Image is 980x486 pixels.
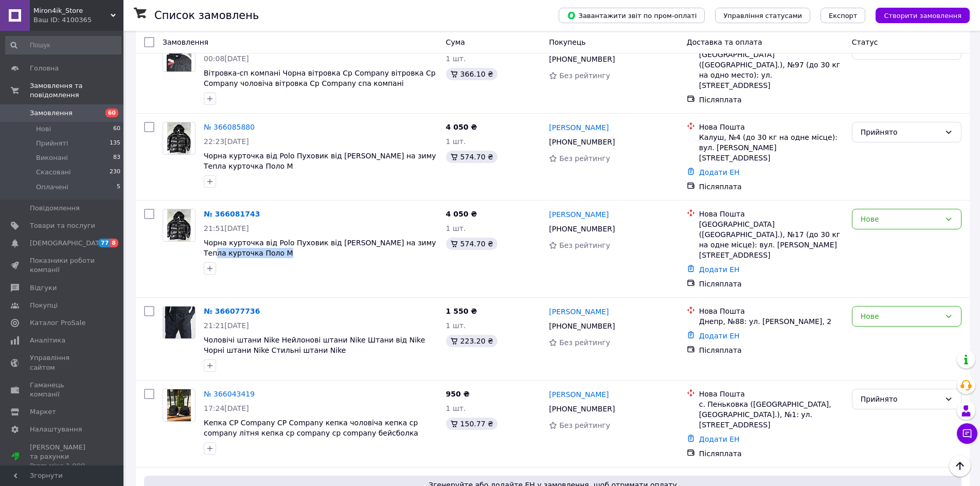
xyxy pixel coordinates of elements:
[204,307,260,315] a: № 366077736
[699,306,844,316] div: Нова Пошта
[699,182,844,192] div: Післяплата
[861,311,940,322] div: Нове
[30,64,59,73] span: Головна
[30,239,106,248] span: [DEMOGRAPHIC_DATA]
[167,40,191,71] img: Фото товару
[446,210,477,218] span: 4 050 ₴
[861,127,940,138] div: Прийнято
[699,435,740,443] a: Додати ЕН
[5,36,121,55] input: Пошук
[547,135,617,149] div: [PHONE_NUMBER]
[699,448,844,459] div: Післяплата
[446,404,466,412] span: 1 шт.
[949,455,971,477] button: Наверх
[699,122,844,132] div: Нова Пошта
[559,338,610,347] span: Без рейтингу
[699,49,844,91] div: [GEOGRAPHIC_DATA] ([GEOGRAPHIC_DATA].), №97 (до 30 кг на одно место): ул. [STREET_ADDRESS]
[446,238,497,250] div: 574.70 ₴
[30,283,57,293] span: Відгуки
[204,123,255,131] a: № 366085880
[446,390,470,398] span: 950 ₴
[687,38,762,46] span: Доставка та оплата
[163,209,195,242] a: Фото товару
[36,124,51,134] span: Нові
[30,353,95,372] span: Управління сайтом
[33,15,123,25] div: Ваш ID: 4100365
[204,336,425,354] span: Чоловічі штани Nike Нейлонові штани Nike Штани від Nike Чорні штани Nike Стильні штани Nike
[30,443,95,471] span: [PERSON_NAME] та рахунки
[204,152,436,170] a: Чорна курточка від Polo Пуховик від [PERSON_NAME] на зиму Тепла курточка Поло M
[547,402,617,416] div: [PHONE_NUMBER]
[699,332,740,340] a: Додати ЕН
[547,319,617,333] div: [PHONE_NUMBER]
[699,132,844,163] div: Калуш, №4 (до 30 кг на одне місце): вул. [PERSON_NAME][STREET_ADDRESS]
[699,219,844,260] div: [GEOGRAPHIC_DATA] ([GEOGRAPHIC_DATA].), №17 (до 30 кг на одне місце): вул. [PERSON_NAME][STREET_A...
[163,122,195,155] a: Фото товару
[163,306,195,339] a: Фото товару
[446,38,465,46] span: Cума
[699,316,844,327] div: Днепр, №88: ул. [PERSON_NAME], 2
[204,390,255,398] a: № 366043419
[957,423,977,444] button: Чат з покупцем
[559,8,705,23] button: Завантажити звіт по пром-оплаті
[36,153,68,163] span: Виконані
[163,38,208,46] span: Замовлення
[36,168,71,177] span: Скасовані
[829,12,858,20] span: Експорт
[715,8,810,23] button: Управління статусами
[547,52,617,66] div: [PHONE_NUMBER]
[167,209,191,241] img: Фото товару
[163,307,195,338] img: Фото товару
[113,153,120,163] span: 83
[559,241,610,249] span: Без рейтингу
[204,69,436,87] a: Вітровка-сп компані Чорна вітровка Cp Company вітровка Cp Company чоловіча вітровка Cp Company сп...
[549,38,585,46] span: Покупець
[163,389,195,422] a: Фото товару
[446,307,477,315] span: 1 550 ₴
[105,109,118,117] span: 60
[446,151,497,163] div: 574.70 ₴
[30,81,123,100] span: Замовлення та повідомлення
[699,95,844,105] div: Післяплата
[30,381,95,399] span: Гаманець компанії
[549,307,609,317] a: [PERSON_NAME]
[30,318,85,328] span: Каталог ProSale
[204,239,436,257] a: Чорна курточка від Polo Пуховик від [PERSON_NAME] на зиму Тепла курточка Поло M
[446,321,466,330] span: 1 шт.
[884,12,961,20] span: Створити замовлення
[204,419,418,437] a: Кепка СP Company СP Company кепка чоловіча кепка cp company літня кепка cp company cp company бей...
[865,11,970,19] a: Створити замовлення
[110,239,118,247] span: 8
[204,55,249,63] span: 00:08[DATE]
[30,256,95,275] span: Показники роботи компанії
[723,12,802,20] span: Управління статусами
[163,39,195,72] a: Фото товару
[110,168,120,177] span: 230
[110,139,120,148] span: 135
[204,137,249,146] span: 22:23[DATE]
[204,210,260,218] a: № 366081743
[821,8,866,23] button: Експорт
[699,209,844,219] div: Нова Пошта
[567,11,697,20] span: Завантажити звіт по пром-оплаті
[33,6,111,15] span: Miron4ik_Store
[204,224,249,232] span: 21:51[DATE]
[547,222,617,236] div: [PHONE_NUMBER]
[446,68,497,80] div: 366.10 ₴
[30,204,80,213] span: Повідомлення
[446,418,497,430] div: 150.77 ₴
[167,389,191,421] img: Фото товару
[117,183,120,192] span: 5
[98,239,110,247] span: 77
[549,209,609,220] a: [PERSON_NAME]
[446,224,466,232] span: 1 шт.
[876,8,970,23] button: Створити замовлення
[204,404,249,412] span: 17:24[DATE]
[204,321,249,330] span: 21:21[DATE]
[446,137,466,146] span: 1 шт.
[852,38,878,46] span: Статус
